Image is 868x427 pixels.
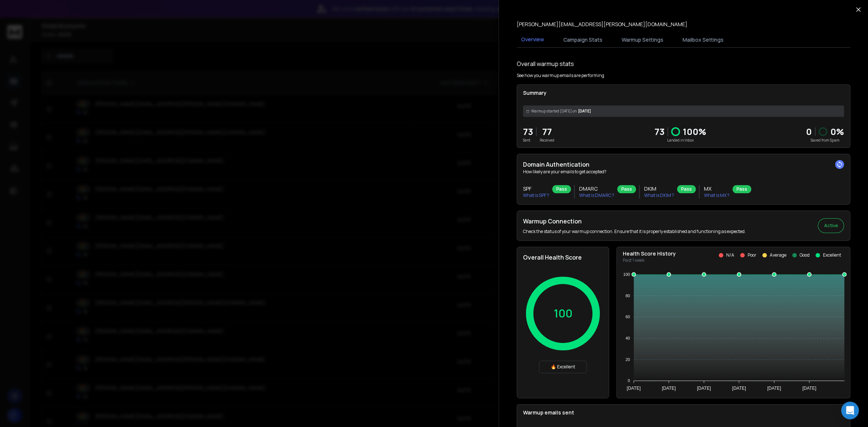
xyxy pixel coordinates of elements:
tspan: 0 [628,378,630,383]
tspan: 60 [625,315,630,319]
p: Excellent [823,252,841,258]
p: 73 [523,126,533,138]
div: Pass [732,185,751,193]
button: Active [818,218,844,233]
div: Pass [552,185,571,193]
tspan: 40 [625,336,630,340]
div: Pass [617,185,636,193]
p: Warmup emails sent [523,409,844,416]
p: What is MX ? [704,192,729,198]
p: Received [540,138,554,143]
button: Warmup Settings [617,32,668,48]
tspan: [DATE] [767,385,781,390]
div: Pass [677,185,696,193]
h3: DKIM [644,185,674,192]
p: Average [770,252,786,258]
p: Health Score History [623,250,676,257]
p: See how you warmup emails are performing [517,73,604,79]
h2: Overall Health Score [523,253,603,262]
div: 🔥 Excellent [539,361,587,373]
tspan: [DATE] [802,385,816,390]
p: [PERSON_NAME][EMAIL_ADDRESS][PERSON_NAME][DOMAIN_NAME] [517,21,687,28]
p: Summary [523,89,844,97]
div: Open Intercom Messenger [841,402,859,419]
p: Past 1 week [623,257,676,263]
p: 73 [655,126,664,138]
h3: SPF [523,185,549,192]
tspan: [DATE] [732,385,746,390]
tspan: [DATE] [627,385,641,390]
p: 77 [540,126,554,138]
tspan: 100 [623,272,630,277]
p: Sent [523,138,533,143]
p: Good [800,252,810,258]
h3: MX [704,185,729,192]
div: [DATE] [523,105,844,117]
p: 0 % [830,126,844,138]
p: 100 [554,307,573,320]
tspan: [DATE] [697,385,711,390]
button: Mailbox Settings [678,32,728,48]
tspan: 80 [625,293,630,298]
strong: 0 [806,125,812,138]
h3: DMARC [579,185,614,192]
h2: Domain Authentication [523,160,844,169]
h2: Warmup Connection [523,217,746,226]
p: Saved from Spam [806,138,844,143]
tspan: [DATE] [662,385,676,390]
button: Campaign Stats [559,32,607,48]
p: How likely are your emails to get accepted? [523,169,844,175]
p: What is DMARC ? [579,192,614,198]
h1: Overall warmup stats [517,59,574,68]
p: 100 % [683,126,706,138]
p: Poor [748,252,756,258]
button: Overview [517,31,549,48]
tspan: 20 [625,357,630,361]
span: Warmup started [DATE] on [531,108,577,114]
p: Check the status of your warmup connection. Ensure that it is properly established and functionin... [523,229,746,235]
p: What is DKIM ? [644,192,674,198]
p: What is SPF ? [523,192,549,198]
p: Landed in Inbox [655,138,706,143]
p: N/A [726,252,734,258]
